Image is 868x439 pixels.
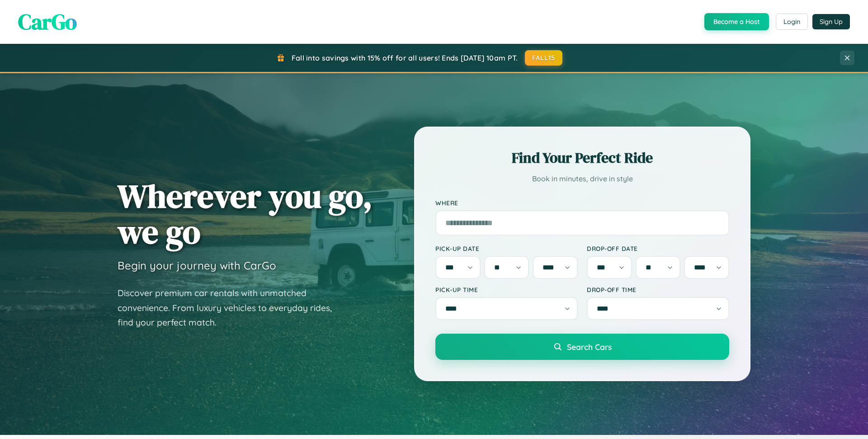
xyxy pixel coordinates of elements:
[292,53,518,62] span: Fall into savings with 15% off for all users! Ends [DATE] 10am PT.
[435,148,729,168] h2: Find Your Perfect Ride
[18,7,77,37] span: CarGo
[118,259,276,272] h3: Begin your journey with CarGo
[776,14,808,30] button: Login
[118,178,373,250] h1: Wherever you go, we go
[435,172,729,185] p: Book in minutes, drive in style
[435,286,578,293] label: Pick-up Time
[435,245,578,252] label: Pick-up Date
[812,14,850,29] button: Sign Up
[118,286,344,330] p: Discover premium car rentals with unmatched convenience. From luxury vehicles to everyday rides, ...
[525,50,563,66] button: FALL15
[587,286,729,293] label: Drop-off Time
[567,342,612,352] span: Search Cars
[435,199,729,207] label: Where
[587,245,729,252] label: Drop-off Date
[704,13,769,30] button: Become a Host
[435,334,729,360] button: Search Cars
